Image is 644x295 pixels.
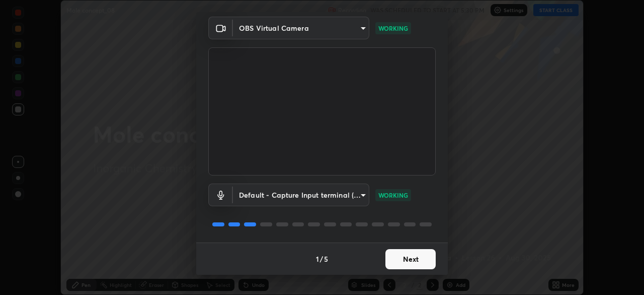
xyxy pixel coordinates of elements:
h4: 5 [324,254,328,264]
button: Next [385,249,436,269]
h4: / [320,254,323,264]
p: WORKING [378,24,408,33]
p: WORKING [378,191,408,200]
div: OBS Virtual Camera [233,17,369,39]
div: OBS Virtual Camera [233,184,369,206]
h4: 1 [316,254,319,264]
